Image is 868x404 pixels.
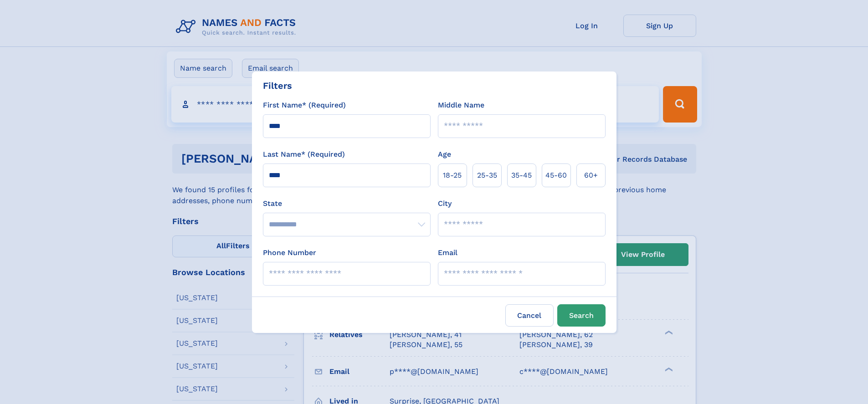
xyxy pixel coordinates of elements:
label: Middle Name [438,100,484,111]
label: Last Name* (Required) [263,149,345,160]
span: 45‑60 [545,170,567,181]
label: First Name* (Required) [263,100,346,111]
span: 60+ [584,170,598,181]
span: 18‑25 [443,170,462,181]
label: Cancel [505,304,554,327]
span: 35‑45 [511,170,532,181]
label: Phone Number [263,247,316,258]
label: Email [438,247,457,258]
label: City [438,198,452,209]
span: 25‑35 [477,170,497,181]
label: Age [438,149,451,160]
div: Filters [263,79,292,92]
label: State [263,198,431,209]
button: Search [557,304,606,327]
